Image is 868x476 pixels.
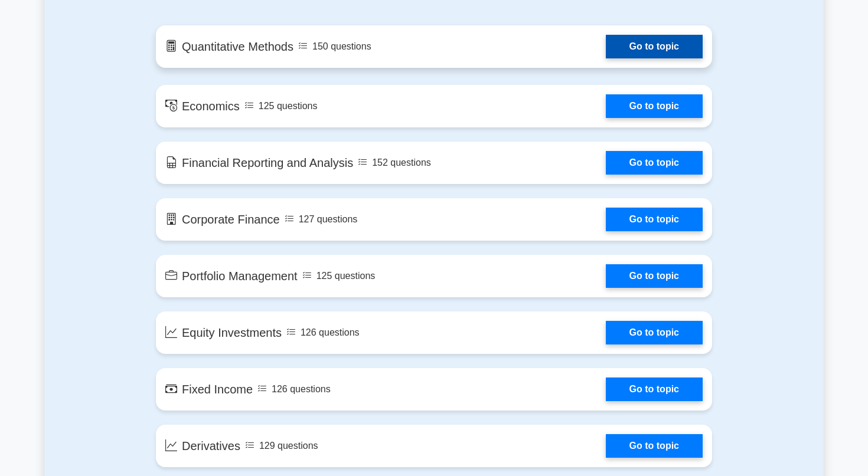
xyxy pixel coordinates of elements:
[606,208,703,231] a: Go to topic
[606,264,703,288] a: Go to topic
[606,377,703,401] a: Go to topic
[606,94,703,118] a: Go to topic
[606,151,703,175] a: Go to topic
[606,434,703,458] a: Go to topic
[606,321,703,344] a: Go to topic
[606,35,703,58] a: Go to topic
